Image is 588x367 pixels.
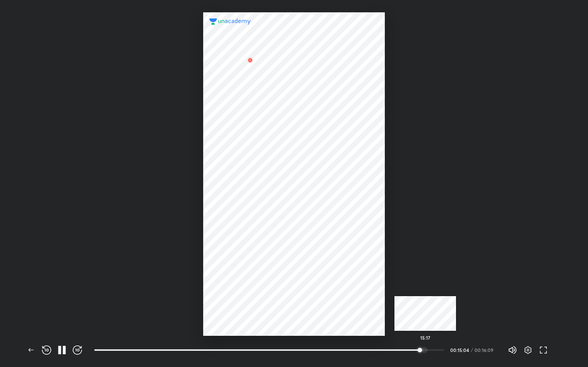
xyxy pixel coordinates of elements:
[474,348,496,352] div: 00:16:09
[450,348,469,352] div: 00:15:04
[246,55,255,65] img: wMgqJGBwKWe8AAAAABJRU5ErkJggg==
[471,348,473,352] div: /
[209,18,251,25] img: logo.2a7e12a2.svg
[420,335,430,340] h5: 15:17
